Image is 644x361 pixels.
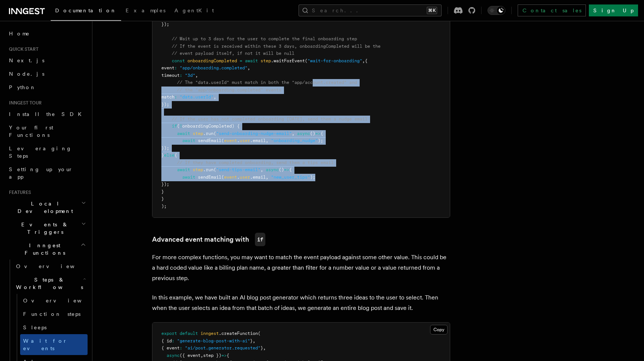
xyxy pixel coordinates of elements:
span: // If they have completed onboarding, send them a tips email [177,160,334,165]
span: Node.js [9,71,44,77]
span: async [167,353,180,358]
span: step }) [203,353,221,358]
a: Next.js [6,54,88,67]
span: => [315,131,321,136]
span: await [182,138,195,143]
span: ); [318,138,323,143]
span: await [177,167,190,172]
span: inngest [201,331,219,336]
span: Inngest Functions [6,242,80,257]
span: : [174,94,177,100]
span: await [182,175,195,180]
span: , [261,167,263,172]
kbd: ⌘K [427,7,437,14]
span: { [227,353,229,358]
span: // The "data.userId" must match in both the "app/account.created" and [177,80,357,85]
span: "send-tips-email" [216,167,261,172]
span: "3d" [185,73,195,78]
span: . [237,138,240,143]
span: ); [310,175,315,180]
span: // event payload itself, if not it will be null [172,51,294,56]
span: // Wait up to 3 days for the user to complete the final onboarding step [172,36,357,41]
button: Copy [430,325,448,335]
span: , [362,58,365,63]
span: else [164,153,174,158]
span: Events & Triggers [6,221,81,236]
a: Contact sales [518,4,586,16]
code: if [255,233,265,246]
a: Home [6,27,88,40]
span: }); [161,102,169,107]
span: } [161,189,164,194]
span: user [240,138,250,143]
span: Leveraging Steps [9,145,72,159]
span: { [321,131,323,136]
span: .waitForEvent [271,58,305,63]
a: Python [6,81,88,94]
span: , [214,94,216,100]
span: "onboarding_nudge" [271,138,318,143]
span: timeout [161,73,180,78]
span: . [237,175,240,180]
span: step [261,58,271,63]
a: Your first Functions [6,121,88,142]
span: ( [177,123,180,129]
span: match [161,94,174,100]
a: Overview [20,294,88,307]
span: { event [161,345,180,351]
span: { [365,58,367,63]
button: Search...⌘K [299,4,442,16]
a: Setting up your app [6,163,88,183]
span: => [284,167,289,172]
span: Local Development [6,200,81,215]
span: onboardingCompleted) { [182,123,240,129]
span: event [224,138,237,143]
span: }); [161,145,169,151]
span: Quick start [6,46,38,52]
span: , [253,338,255,343]
span: Sleeps [23,324,47,330]
span: .email [250,175,266,180]
span: await [245,58,258,63]
span: // If the user has not completed onboarding [DATE], send them a nudge email [172,116,367,122]
span: ( [221,138,224,143]
span: ( [221,175,224,180]
span: step [193,131,203,136]
span: if [172,123,177,129]
span: Install the SDK [9,111,86,117]
span: step [193,167,203,172]
span: }); [161,22,169,27]
span: // the "app/onboarding.completed" events [177,87,281,92]
span: Setting up your app [9,166,73,180]
p: In this example, we have built an AI blog post generator which returns three ideas to the user to... [152,292,450,313]
span: sendEmail [198,138,221,143]
span: , [292,131,294,136]
span: export [161,331,177,336]
span: , [195,73,198,78]
span: , [266,138,268,143]
span: Home [9,30,30,37]
span: Your first Functions [9,125,53,138]
a: Sign Up [589,4,638,16]
span: // If the event is received within these 3 days, onboardingCompleted will be the [172,44,381,49]
span: "wait-for-onboarding" [307,58,362,63]
span: , [266,175,268,180]
span: async [297,131,310,136]
span: user [240,175,250,180]
span: async [266,167,279,172]
span: } [161,153,164,158]
span: "send-onboarding-nudge-email" [216,131,292,136]
button: Inngest Functions [6,239,88,260]
span: Function steps [23,311,80,317]
span: event [161,65,174,70]
span: { [289,167,292,172]
span: const [172,58,185,63]
button: Events & Triggers [6,218,88,239]
a: AgentKit [170,2,218,20]
span: , [247,65,250,70]
span: AgentKit [174,7,214,13]
span: Python [9,84,36,90]
span: Inngest tour [6,100,42,106]
span: Steps & Workflows [13,276,83,291]
span: ! [180,123,182,129]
